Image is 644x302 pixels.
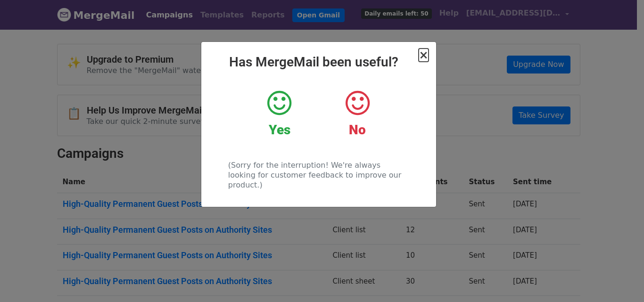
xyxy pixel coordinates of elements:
span: × [419,49,428,62]
h2: Has MergeMail been useful? [209,54,429,70]
button: Close [419,49,428,61]
iframe: Chat Widget [597,257,644,302]
p: (Sorry for the interruption! We're always looking for customer feedback to improve our product.) [228,160,409,190]
strong: Yes [269,122,290,138]
a: Yes [248,89,311,138]
a: No [325,89,389,138]
strong: No [349,122,366,138]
